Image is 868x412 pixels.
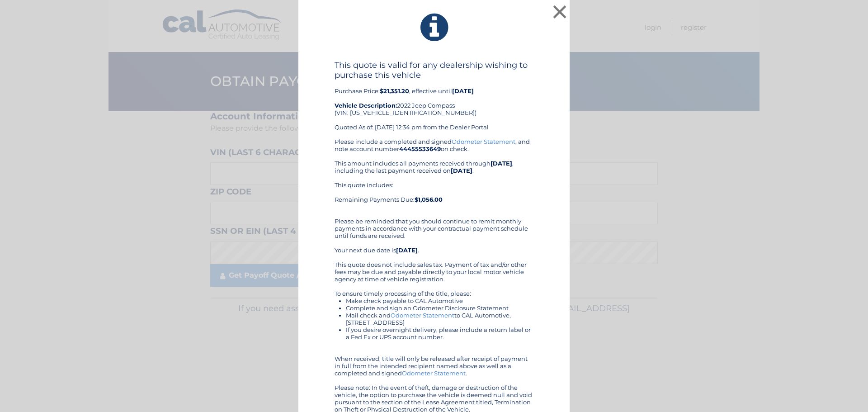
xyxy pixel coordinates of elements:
[335,60,533,138] div: Purchase Price: , effective until 2022 Jeep Compass (VIN: [US_VEHICLE_IDENTIFICATION_NUMBER]) Quo...
[391,312,454,319] a: Odometer Statement
[335,181,533,210] div: This quote includes: Remaining Payments Due:
[491,160,512,167] b: [DATE]
[346,304,533,312] li: Complete and sign an Odometer Disclosure Statement
[380,87,409,95] b: $21,351.20
[346,326,533,341] li: If you desire overnight delivery, please include a return label or a Fed Ex or UPS account number.
[551,3,569,21] button: ×
[402,369,466,377] a: Odometer Statement
[399,145,441,152] b: 44455533649
[335,60,533,80] h4: This quote is valid for any dealership wishing to purchase this vehicle
[335,102,397,109] strong: Vehicle Description:
[452,138,515,145] a: Odometer Statement
[415,196,443,203] b: $1,056.00
[452,87,474,95] b: [DATE]
[346,312,533,326] li: Mail check and to CAL Automotive, [STREET_ADDRESS]
[396,246,418,254] b: [DATE]
[451,167,472,174] b: [DATE]
[346,297,533,304] li: Make check payable to CAL Automotive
